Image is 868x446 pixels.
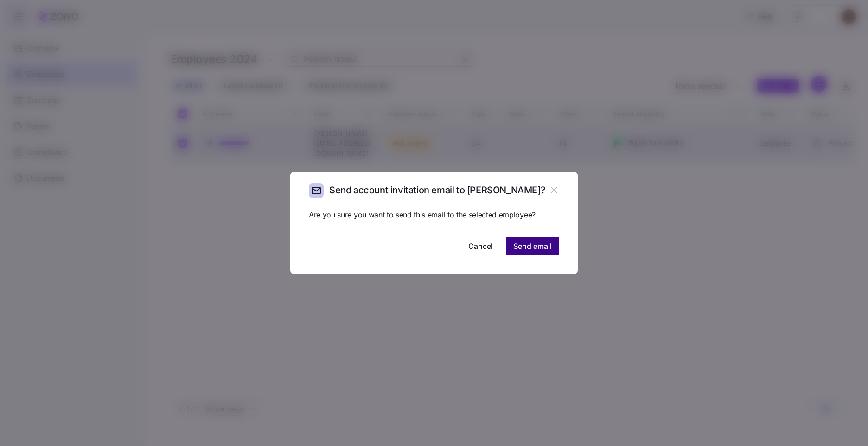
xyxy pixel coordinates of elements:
span: Cancel [468,241,493,252]
span: Are you sure you want to send this email to the selected employee? [309,209,559,221]
h2: Send account invitation email to [PERSON_NAME]? [329,184,545,197]
button: Send email [506,237,559,255]
button: Cancel [461,237,500,255]
span: Send email [513,241,552,252]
